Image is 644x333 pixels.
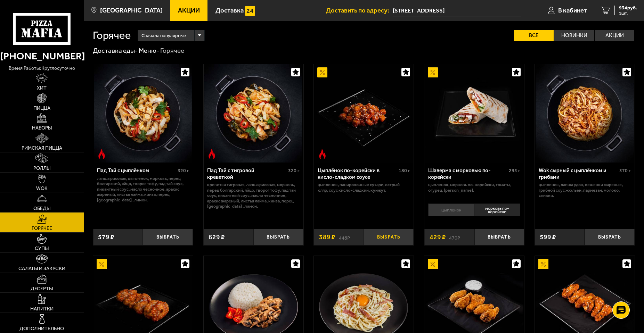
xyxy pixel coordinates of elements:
[474,229,524,245] button: Выбрать
[18,266,65,271] span: Салаты и закуски
[98,234,114,240] span: 579 ₽
[474,203,520,217] li: морковь по-корейски
[37,86,47,91] span: Хит
[143,229,193,245] button: Выбрать
[139,47,159,55] a: Меню-
[319,234,335,240] span: 389 ₽
[424,201,524,224] div: 0
[97,167,176,174] div: Пад Тай с цыплёнком
[33,166,50,171] span: Роллы
[339,234,350,240] s: 448 ₽
[317,149,327,159] img: Острое блюдо
[318,167,397,180] div: Цыплёнок по-корейски в кисло-сладком соусе
[178,168,189,174] span: 320 г
[619,168,631,174] span: 370 г
[393,4,522,17] input: Ваш адрес доставки
[30,307,54,311] span: Напитки
[204,64,303,163] a: Острое блюдоПад Тай с тигровой креветкой
[428,203,474,217] li: цыплёнок
[93,30,131,41] h1: Горячее
[558,7,587,14] span: В кабинет
[430,234,446,240] span: 429 ₽
[97,259,107,269] img: Акционный
[204,64,303,163] img: Пад Тай с тигровой креветкой
[540,234,556,240] span: 599 ₽
[539,167,618,180] div: Wok сырный с цыплёнком и грибами
[364,229,414,245] button: Выбрать
[399,168,410,174] span: 180 г
[326,7,393,14] span: Доставить по адресу:
[539,182,631,198] p: цыпленок, лапша удон, вешенки жареные, грибной соус Жюльен, пармезан, молоко, сливки.
[31,286,53,291] span: Десерты
[141,29,186,42] span: Сначала популярные
[253,229,303,245] button: Выбрать
[97,149,107,159] img: Острое блюдо
[509,168,520,174] span: 295 г
[536,64,634,163] img: Wok сырный с цыплёнком и грибами
[554,30,594,41] label: Новинки
[160,46,184,55] div: Горячее
[33,206,50,211] span: Обеды
[424,64,524,163] a: АкционныйШаверма с морковью по-корейски
[425,64,523,163] img: Шаверма с морковью по-корейски
[97,176,189,202] p: лапша рисовая, цыпленок, морковь, перец болгарский, яйцо, творог тофу, пад тай соус, пикантный со...
[315,64,413,163] img: Цыплёнок по-корейски в кисло-сладком соусе
[100,7,163,14] span: [GEOGRAPHIC_DATA]
[428,182,521,193] p: цыпленок, морковь по-корейски, томаты, огурец, [PERSON_NAME].
[35,246,49,251] span: Супы
[595,30,634,41] label: Акции
[33,106,50,111] span: Пицца
[209,234,225,240] span: 629 ₽
[94,64,192,163] img: Пад Тай с цыплёнком
[215,7,244,14] span: Доставка
[36,186,48,191] span: WOK
[314,64,414,163] a: АкционныйОстрое блюдоЦыплёнок по-корейски в кисло-сладком соусе
[449,234,460,240] s: 470 ₽
[207,167,286,180] div: Пад Тай с тигровой креветкой
[393,4,522,17] span: проспект Крузенштерна, 4
[317,67,327,77] img: Акционный
[207,182,300,209] p: креветка тигровая, лапша рисовая, морковь, перец болгарский, яйцо, творог тофу, пад тай соус, пик...
[207,149,217,159] img: Острое блюдо
[288,168,300,174] span: 320 г
[318,182,410,193] p: цыпленок, панировочные сухари, острый кляр, Соус кисло-сладкий, кунжут.
[514,30,554,41] label: Все
[428,259,438,269] img: Акционный
[22,146,62,151] span: Римская пицца
[619,11,637,15] span: 1 шт.
[19,326,64,331] span: Дополнительно
[93,64,193,163] a: Острое блюдоПад Тай с цыплёнком
[178,7,200,14] span: Акции
[32,126,52,131] span: Наборы
[538,259,548,269] img: Акционный
[245,6,255,16] img: 15daf4d41897b9f0e9f617042186c801.svg
[428,67,438,77] img: Акционный
[428,167,507,180] div: Шаверма с морковью по-корейски
[32,226,52,231] span: Горячее
[585,229,634,245] button: Выбрать
[619,6,637,10] span: 934 руб.
[535,64,635,163] a: Wok сырный с цыплёнком и грибами
[93,47,138,55] a: Доставка еды-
